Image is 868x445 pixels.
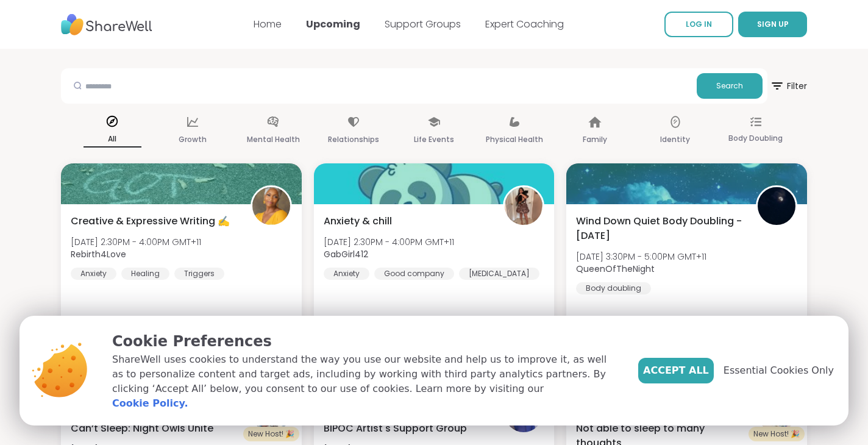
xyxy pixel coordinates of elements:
button: SIGN UP [738,12,807,37]
p: Life Events [414,132,454,147]
b: GabGirl412 [324,248,368,260]
a: Expert Coaching [485,17,564,31]
div: Body doubling [576,282,651,294]
a: Support Groups [385,17,461,31]
div: Good company [374,268,454,280]
button: Search [697,73,763,99]
p: ShareWell uses cookies to understand the way you use our website and help us to improve it, as we... [112,352,619,411]
span: Creative & Expressive Writing ✍️ [71,214,230,229]
b: Rebirth4Love [71,248,126,260]
a: LOG IN [664,12,733,37]
span: Can’t Sleep: Night Owls Unite [71,421,213,436]
a: Cookie Policy. [112,396,188,411]
a: Home [254,17,282,31]
div: Triggers [174,268,224,280]
span: SIGN UP [757,19,789,29]
div: New Host! 🎉 [749,427,805,441]
span: BIPOC Artist's Support Group [324,421,467,436]
b: QueenOfTheNight [576,263,655,275]
p: All [84,132,141,148]
span: [DATE] 2:30PM - 4:00PM GMT+11 [71,236,201,248]
button: Accept All [638,358,714,383]
a: Upcoming [306,17,360,31]
img: Rebirth4Love [252,187,290,225]
img: QueenOfTheNight [758,187,795,225]
img: ShareWell Nav Logo [61,8,152,41]
span: [DATE] 3:30PM - 5:00PM GMT+11 [576,251,706,263]
p: Body Doubling [728,131,783,146]
span: Essential Cookies Only [724,363,834,378]
p: Relationships [328,132,379,147]
span: Anxiety & chill [324,214,392,229]
img: GabGirl412 [505,187,542,225]
div: Anxiety [71,268,116,280]
button: Filter [770,68,807,104]
span: Wind Down Quiet Body Doubling - [DATE] [576,214,742,243]
span: Search [716,80,743,91]
span: LOG IN [686,19,712,29]
div: New Host! 🎉 [243,427,299,441]
p: Cookie Preferences [112,330,619,352]
p: Family [583,132,607,147]
span: [DATE] 2:30PM - 4:00PM GMT+11 [324,236,454,248]
p: Physical Health [486,132,543,147]
div: Anxiety [324,268,369,280]
span: Filter [770,71,807,101]
p: Mental Health [247,132,300,147]
span: Accept All [643,363,709,378]
p: Growth [179,132,207,147]
p: Identity [660,132,690,147]
div: Healing [121,268,169,280]
div: [MEDICAL_DATA] [459,268,539,280]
